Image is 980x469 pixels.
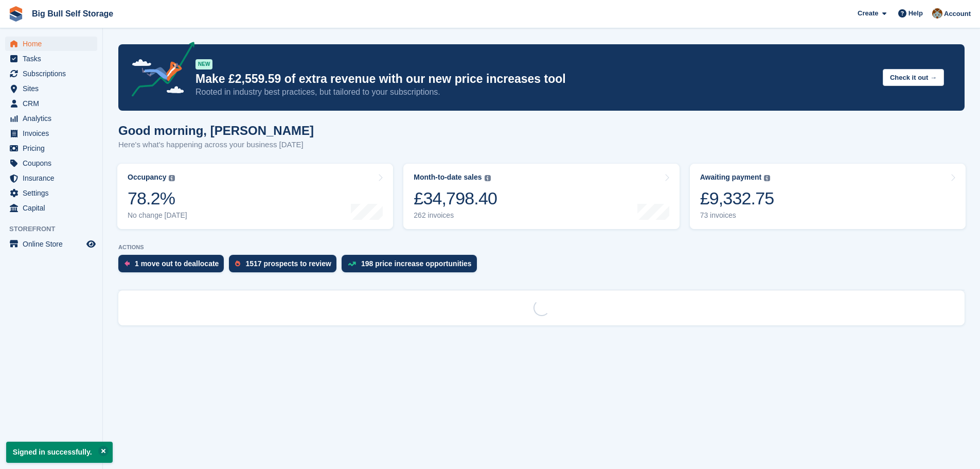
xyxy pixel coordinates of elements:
[123,42,195,100] img: price-adjustments-announcement-icon-8257ccfd72463d97f412b2fc003d46551f7dbcb40ab6d574587a9cd5c0d94...
[85,238,97,250] a: Preview store
[5,156,97,170] a: menu
[118,139,314,151] p: Here's what's happening across your business [DATE]
[23,186,84,200] span: Settings
[23,201,84,215] span: Capital
[414,188,497,209] div: £34,798.40
[9,224,102,234] span: Storefront
[118,124,314,137] h1: Good morning, [PERSON_NAME]
[5,51,97,66] a: menu
[5,96,97,111] a: menu
[23,171,84,185] span: Insurance
[414,173,482,182] div: Month-to-date sales
[23,237,84,251] span: Online Store
[700,188,774,209] div: £9,332.75
[6,442,113,463] p: Signed in successfully.
[128,188,187,209] div: 78.2%
[403,164,679,229] a: Month-to-date sales £34,798.40 262 invoices
[128,173,166,182] div: Occupancy
[342,255,482,277] a: 198 price increase opportunities
[135,259,219,268] div: 1 move out to deallocate
[944,9,971,19] span: Account
[414,211,497,220] div: 262 invoices
[23,51,84,66] span: Tasks
[5,37,97,51] a: menu
[195,59,212,70] div: NEW
[23,141,84,155] span: Pricing
[764,175,770,181] img: icon-info-grey-7440780725fd019a000dd9b08b2336e03edf1995a4989e88bcd33f0948082b44.svg
[28,5,117,22] a: Big Bull Self Storage
[5,141,97,155] a: menu
[5,111,97,126] a: menu
[5,171,97,185] a: menu
[5,66,97,81] a: menu
[932,8,942,19] img: Mike Llewellen Palmer
[23,96,84,111] span: CRM
[23,156,84,170] span: Coupons
[361,259,472,268] div: 198 price increase opportunities
[169,175,175,181] img: icon-info-grey-7440780725fd019a000dd9b08b2336e03edf1995a4989e88bcd33f0948082b44.svg
[5,237,97,251] a: menu
[245,259,331,268] div: 1517 prospects to review
[8,6,24,22] img: stora-icon-8386f47178a22dfd0bd8f6a31ec36ba5ce8667c1dd55bd0f319d3a0aa187defe.svg
[5,81,97,96] a: menu
[195,86,875,98] p: Rooted in industry best practices, but tailored to your subscriptions.
[23,111,84,126] span: Analytics
[5,201,97,215] a: menu
[128,211,187,220] div: No change [DATE]
[690,164,966,229] a: Awaiting payment £9,332.75 73 invoices
[5,126,97,141] a: menu
[23,126,84,141] span: Invoices
[229,255,342,277] a: 1517 prospects to review
[883,69,944,86] button: Check it out →
[235,260,240,267] img: prospect-51fa495bee0391a8d652442698ab0144808aea92771e9ea1ae160a38d050c398.svg
[117,164,393,229] a: Occupancy 78.2% No change [DATE]
[195,72,875,86] p: Make £2,559.59 of extra revenue with our new price increases tool
[124,260,130,267] img: move_outs_to_deallocate_icon-f764333ba52eb49d3ac5e1228854f67142a1ed5810a6f6cc68b1a99e826820c5.svg
[23,66,84,81] span: Subscriptions
[23,81,84,96] span: Sites
[348,262,356,266] img: price_increase_opportunities-93ffe204e8149a01c8c9dc8f82e8f89637d9d84a8eef4429ea346261dce0b2c0.svg
[908,8,923,19] span: Help
[700,211,774,220] div: 73 invoices
[118,244,965,251] p: ACTIONS
[858,8,878,19] span: Create
[485,175,491,181] img: icon-info-grey-7440780725fd019a000dd9b08b2336e03edf1995a4989e88bcd33f0948082b44.svg
[5,186,97,200] a: menu
[118,255,229,277] a: 1 move out to deallocate
[23,37,84,51] span: Home
[700,173,762,182] div: Awaiting payment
